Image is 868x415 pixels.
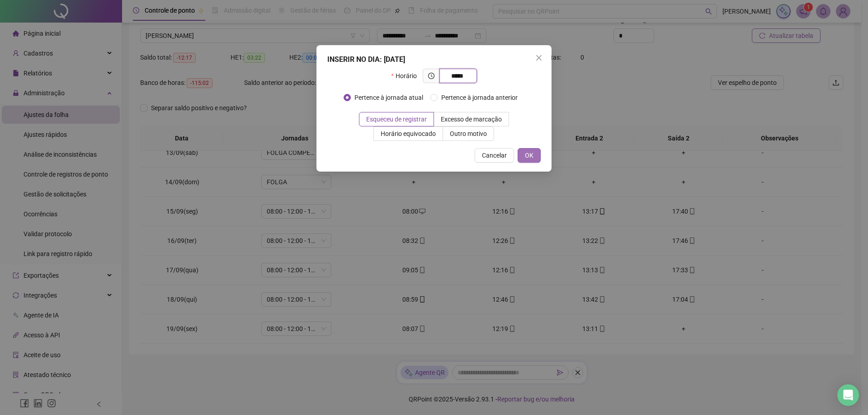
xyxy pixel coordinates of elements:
span: Pertence à jornada atual [351,93,427,103]
span: clock-circle [428,73,434,79]
span: OK [525,150,533,160]
span: Cancelar [482,150,507,160]
div: Open Intercom Messenger [837,384,859,406]
div: INSERIR NO DIA : [DATE] [327,54,541,65]
label: Horário [391,69,422,83]
button: Cancelar [475,148,514,163]
span: Outro motivo [450,130,487,137]
button: Close [532,51,546,65]
span: Esqueceu de registrar [366,116,427,123]
span: Horário equivocado [381,130,436,137]
span: close [535,54,542,61]
span: Excesso de marcação [441,116,502,123]
button: OK [518,148,541,163]
span: Pertence à jornada anterior [438,93,521,103]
